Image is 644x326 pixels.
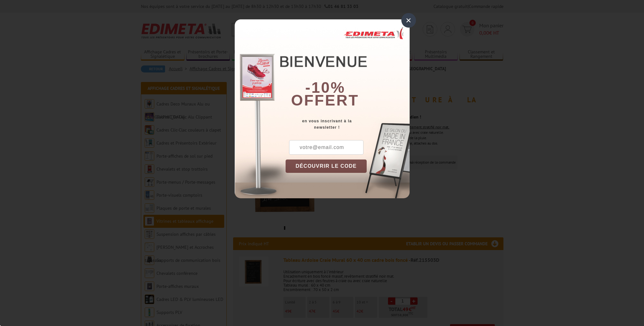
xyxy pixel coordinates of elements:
button: DÉCOUVRIR LE CODE [286,160,367,173]
div: en vous inscrivant à la newsletter ! [286,118,410,131]
font: offert [291,92,359,109]
b: -10% [305,79,345,96]
input: votre@email.com [289,140,364,155]
div: × [401,13,416,28]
